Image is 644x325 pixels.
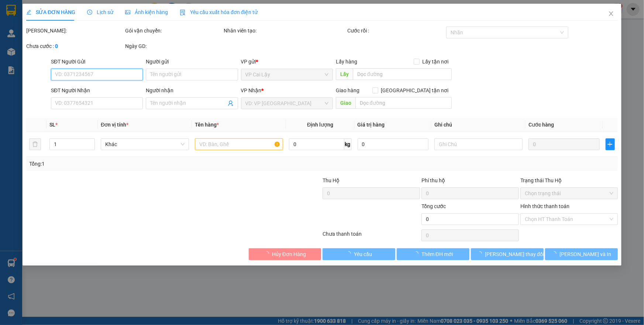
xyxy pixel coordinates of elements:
span: Chưa : [62,49,79,57]
div: Người gửi [146,58,238,66]
span: loading [552,251,560,256]
input: 0 [528,138,600,150]
button: delete [29,138,41,150]
div: VP Cai Lậy [6,6,58,15]
div: Người nhận [146,86,238,94]
div: VP [GEOGRAPHIC_DATA] [63,6,138,24]
div: 0369710351 [6,24,58,34]
div: SĐT Người Gửi [51,58,143,66]
div: Tổng: 1 [29,160,249,168]
div: THÙY [6,15,58,24]
th: Ghi chú [431,118,526,132]
span: [PERSON_NAME] thay đổi [485,250,544,258]
input: Ghi Chú [434,138,523,150]
span: Thêm ĐH mới [421,250,453,258]
span: Hủy Đơn Hàng [272,250,306,258]
button: plus [606,138,615,150]
span: Khác [105,139,185,150]
div: 20.000 [62,48,139,58]
div: Ngày GD: [125,42,223,50]
span: loading [477,251,485,256]
div: [PERSON_NAME]: [26,27,124,35]
button: Hủy Đơn Hàng [249,248,321,260]
span: plus [606,141,614,147]
div: QUYẾN [63,24,138,33]
button: [PERSON_NAME] và In [545,248,618,260]
button: Close [601,4,621,24]
div: Nhân viên tạo: [224,27,346,35]
span: Thu Hộ [323,177,340,183]
span: SỬA ĐƠN HÀNG [26,9,75,15]
span: edit [26,10,31,15]
span: Giao hàng [336,87,359,93]
span: Lấy tận nơi [420,58,452,66]
span: Định lượng [307,122,333,128]
input: Dọc đường [355,97,452,109]
span: close [608,11,614,17]
span: loading [346,251,354,256]
span: [GEOGRAPHIC_DATA] tận nơi [378,86,452,94]
img: icon [180,10,186,15]
span: VP Cai Lậy [245,69,328,80]
span: clock-circle [87,10,92,15]
span: Giao [336,97,355,109]
span: kg [344,138,352,150]
div: Cước rồi : [347,27,445,35]
input: Dọc đường [353,68,452,80]
span: Lịch sử [87,9,113,15]
span: Tên hàng [195,122,219,128]
span: VP Nhận [241,87,262,93]
div: 0386670807 [63,33,138,43]
div: VP gửi [241,58,333,66]
span: Yêu cầu xuất hóa đơn điện tử [180,9,258,15]
label: Hình thức thanh toán [520,203,569,209]
span: Yêu cầu [354,250,372,258]
span: user-add [228,100,234,106]
span: Lấy [336,68,353,80]
b: 0 [55,43,58,49]
span: Cước hàng [528,122,554,128]
span: loading [264,251,272,256]
div: Gói vận chuyển: [125,27,223,35]
span: Đơn vị tính [101,122,128,128]
span: Nhận: [63,7,81,15]
button: Yêu cầu [323,248,396,260]
input: VD: Bàn, Ghế [195,138,283,150]
button: Thêm ĐH mới [397,248,469,260]
div: SĐT Người Nhận [51,86,143,94]
div: Chưa thanh toán [322,230,421,243]
span: loading [413,251,421,256]
span: Lấy hàng [336,59,357,65]
span: Tổng cước [421,203,446,209]
span: Giá trị hàng [358,122,385,128]
span: picture [125,10,130,15]
div: Trạng thái Thu Hộ [520,176,618,184]
span: Ảnh kiện hàng [125,9,168,15]
div: Chưa cước : [26,42,124,50]
span: [PERSON_NAME] và In [560,250,612,258]
button: [PERSON_NAME] thay đổi [471,248,544,260]
div: Phí thu hộ [421,176,519,187]
span: Gửi: [6,7,18,15]
span: SL [49,122,55,128]
span: Chọn trạng thái [525,188,613,199]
